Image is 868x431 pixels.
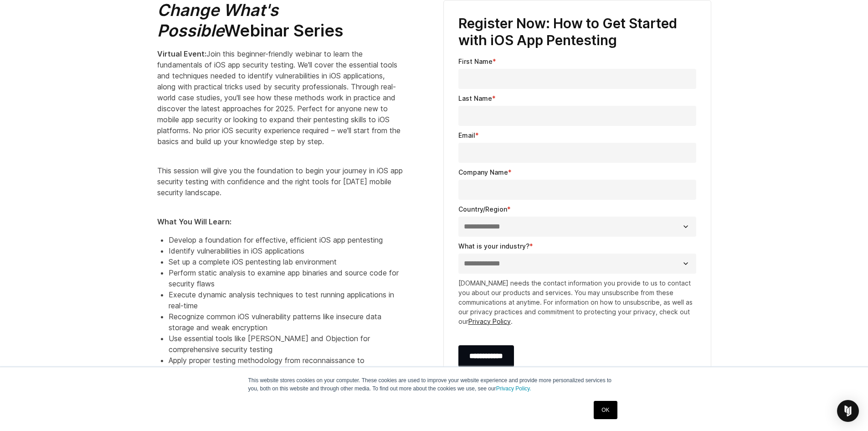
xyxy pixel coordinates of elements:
li: Develop a foundation for effective, efficient iOS app pentesting [169,234,403,245]
strong: What You Will Learn: [157,217,231,226]
div: Open Intercom Messenger [837,400,859,422]
li: Set up a complete iOS pentesting lab environment [169,256,403,267]
a: Privacy Policy [468,317,511,325]
a: Privacy Policy. [496,385,531,392]
span: This session will give you the foundation to begin your journey in iOS app security testing with ... [157,166,403,197]
span: Last Name [458,94,492,102]
span: What is your industry? [458,242,529,250]
p: This website stores cookies on your computer. These cookies are used to improve your website expe... [248,376,620,393]
li: Identify vulnerabilities in iOS applications [169,245,403,256]
li: Recognize common iOS vulnerability patterns like insecure data storage and weak encryption [169,311,403,333]
span: Join this beginner-friendly webinar to learn the fundamentals of iOS app security testing. We'll ... [157,49,401,146]
p: [DOMAIN_NAME] needs the contact information you provide to us to contact you about our products a... [458,278,696,326]
span: Company Name [458,168,508,176]
span: Email [458,131,475,139]
h3: Register Now: How to Get Started with iOS App Pentesting [458,15,696,49]
li: Perform static analysis to examine app binaries and source code for security flaws [169,267,403,289]
span: First Name [458,57,493,65]
li: Execute dynamic analysis techniques to test running applications in real-time [169,289,403,311]
strong: Virtual Event: [157,49,206,58]
li: Use essential tools like [PERSON_NAME] and Objection for comprehensive security testing [169,333,403,355]
a: OK [594,401,617,419]
li: Apply proper testing methodology from reconnaissance to exploitation [169,355,403,377]
span: Country/Region [458,205,507,213]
